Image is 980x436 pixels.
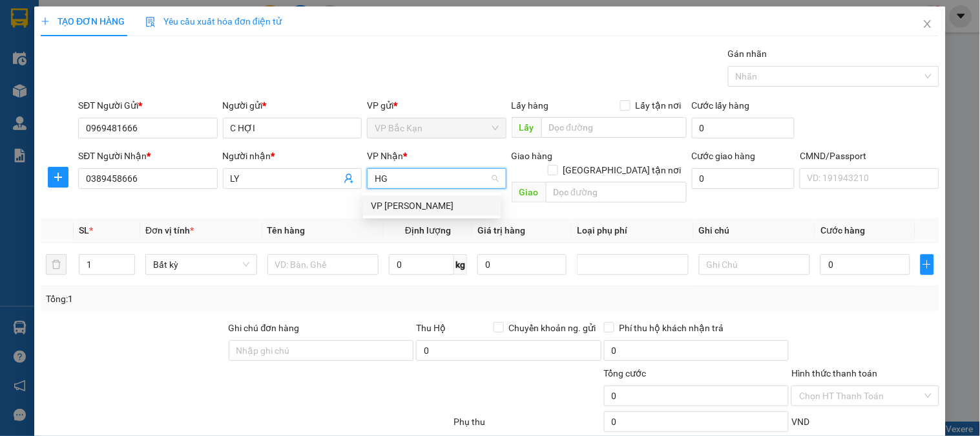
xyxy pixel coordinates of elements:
[692,168,795,189] input: Cước giao hàng
[145,225,194,235] span: Đơn vị tính
[454,254,467,275] span: kg
[614,321,729,335] span: Phí thu hộ khách nhận trả
[48,167,68,188] button: plus
[79,225,89,235] span: SL
[46,292,379,306] div: Tổng: 1
[512,117,541,138] span: Lấy
[46,254,67,275] button: delete
[910,6,946,43] button: Close
[363,195,501,216] div: VP Hoàng Gia
[229,340,414,361] input: Ghi chú đơn hàng
[572,218,694,243] th: Loại phụ phí
[699,254,811,275] input: Ghi Chú
[145,17,156,27] img: icon
[223,149,362,163] div: Người nhận
[546,182,687,202] input: Dọc đường
[512,100,549,111] span: Lấy hàng
[229,323,300,333] label: Ghi chú đơn hàng
[921,254,934,275] button: plus
[820,225,865,235] span: Cước hàng
[921,259,933,270] span: plus
[78,149,217,163] div: SĐT Người Nhận
[694,218,816,243] th: Ghi chú
[367,151,403,161] span: VP Nhận
[344,173,354,184] span: user-add
[78,98,217,113] div: SĐT Người Gửi
[145,16,282,27] span: Yêu cầu xuất hóa đơn điện tử
[631,98,687,113] span: Lấy tận nơi
[41,17,50,26] span: plus
[692,151,756,161] label: Cước giao hàng
[16,88,154,109] b: GỬI : VP Bắc Kạn
[367,98,506,113] div: VP gửi
[504,321,601,335] span: Chuyển khoản ng. gửi
[375,118,498,138] span: VP Bắc Kạn
[267,254,379,275] input: VD: Bàn, Ghế
[692,118,795,138] input: Cước lấy hàng
[791,368,877,378] label: Hình thức thanh toán
[558,163,687,177] span: [GEOGRAPHIC_DATA] tận nơi
[121,32,540,48] li: 271 - [PERSON_NAME] - [GEOGRAPHIC_DATA] - [GEOGRAPHIC_DATA]
[512,151,553,161] span: Giao hàng
[923,19,933,29] span: close
[800,149,939,163] div: CMND/Passport
[16,16,113,81] img: logo.jpg
[728,49,767,59] label: Gán nhãn
[541,117,687,138] input: Dọc đường
[371,199,493,213] div: VP [PERSON_NAME]
[791,417,809,427] span: VND
[416,323,446,333] span: Thu Hộ
[267,225,306,235] span: Tên hàng
[692,100,750,111] label: Cước lấy hàng
[477,225,525,235] span: Giá trị hàng
[48,172,68,182] span: plus
[512,182,546,202] span: Giao
[41,16,125,27] span: TẠO ĐƠN HÀNG
[604,368,647,378] span: Tổng cước
[405,225,451,235] span: Định lượng
[477,254,567,275] input: 0
[153,255,249,274] span: Bất kỳ
[223,98,362,113] div: Người gửi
